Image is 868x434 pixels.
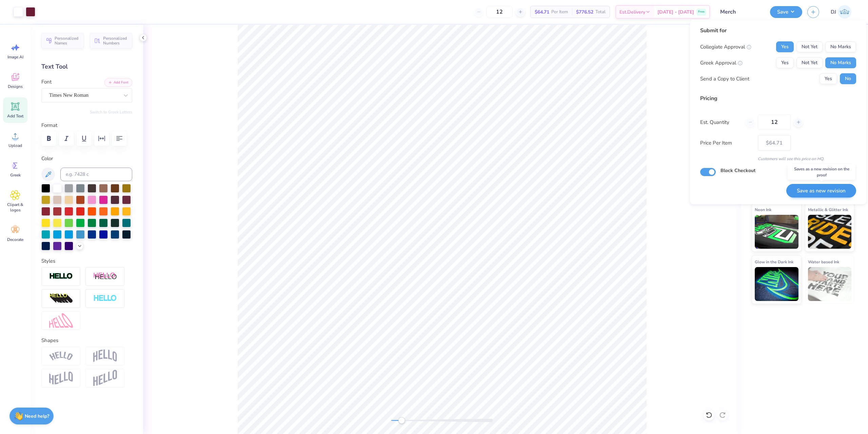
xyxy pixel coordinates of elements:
[535,8,549,16] span: $64.71
[657,8,694,16] span: [DATE] - [DATE]
[619,8,645,16] span: Est. Delivery
[831,8,836,16] span: DJ
[595,8,606,16] span: Total
[576,8,593,16] span: $776.52
[90,33,132,49] button: Personalized Numbers
[25,413,49,419] strong: Need help?
[840,73,856,84] button: No
[93,370,117,386] img: Rise
[41,337,58,344] label: Shapes
[7,113,23,119] span: Add Text
[8,84,23,89] span: Designs
[698,10,705,14] span: Free
[41,78,52,86] label: Font
[104,78,132,87] button: Add Font
[4,202,26,213] span: Clipart & logos
[93,272,117,281] img: Shadow
[41,155,132,163] label: Color
[755,215,798,249] img: Neon Ink
[755,267,798,301] img: Glow in the Dark Ink
[700,26,856,35] div: Submit for
[808,258,839,265] span: Water based Ink
[828,5,854,19] a: DJ
[715,5,765,19] input: Untitled Design
[10,172,21,178] span: Greek
[60,168,132,181] input: e.g. 7428 c
[786,184,856,198] button: Save as new revision
[49,372,73,385] img: Flag
[49,293,73,304] img: 3D Illusion
[55,36,80,45] span: Personalized Names
[770,6,802,18] button: Save
[398,417,405,424] div: Accessibility label
[41,62,132,71] div: Text Tool
[776,57,794,68] button: Yes
[41,121,132,129] label: Format
[825,41,856,52] button: No Marks
[700,94,856,102] div: Pricing
[700,156,856,162] div: Customers will see this price on HQ.
[755,206,771,213] span: Neon Ink
[788,164,855,180] div: Saves as a new revision on the proof
[7,237,23,242] span: Decorate
[8,143,22,148] span: Upload
[808,215,852,249] img: Metallic & Glitter Ink
[808,267,852,301] img: Water based Ink
[776,41,794,52] button: Yes
[808,206,848,213] span: Metallic & Glitter Ink
[93,350,117,362] img: Arch
[755,258,793,265] span: Glow in the Dark Ink
[796,41,823,52] button: Not Yet
[93,295,117,302] img: Negative Space
[551,8,568,16] span: Per Item
[49,272,73,280] img: Stroke
[90,109,132,115] button: Switch to Greek Letters
[49,352,73,361] img: Arc
[700,59,743,67] div: Greek Approval
[103,36,128,45] span: Personalized Numbers
[796,57,823,68] button: Not Yet
[41,257,55,265] label: Styles
[820,73,837,84] button: Yes
[7,54,23,60] span: Image AI
[838,5,851,19] img: Danyl Jon Ferrer
[486,6,513,18] input: – –
[49,313,73,328] img: Free Distort
[700,118,741,126] label: Est. Quantity
[700,75,749,83] div: Send a Copy to Client
[700,139,753,147] label: Price Per Item
[758,114,791,130] input: – –
[721,167,755,174] label: Block Checkout
[700,43,751,51] div: Collegiate Approval
[825,57,856,68] button: No Marks
[41,33,84,49] button: Personalized Names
